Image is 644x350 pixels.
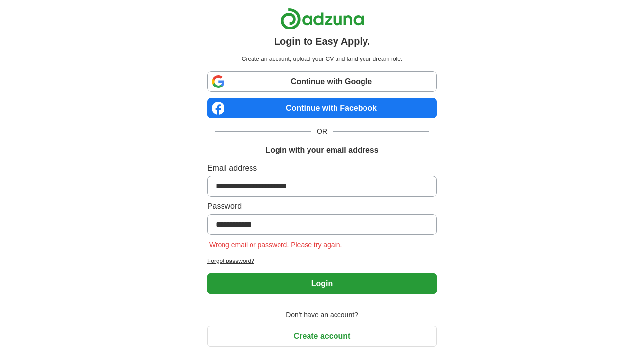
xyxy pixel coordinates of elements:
[280,8,364,30] img: Adzuna logo
[311,126,333,137] span: OR
[207,257,437,265] a: Forgot password?
[207,332,437,340] a: Create account
[207,98,437,118] a: Continue with Facebook
[207,241,344,249] span: Wrong email or password. Please try again.
[280,310,364,320] span: Don't have an account?
[207,201,437,212] label: Password
[207,326,437,347] button: Create account
[274,34,370,49] h1: Login to Easy Apply.
[207,71,437,92] a: Continue with Google
[265,145,378,156] h1: Login with your email address
[207,162,437,174] label: Email address
[209,55,435,63] p: Create an account, upload your CV and land your dream role.
[207,273,437,294] button: Login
